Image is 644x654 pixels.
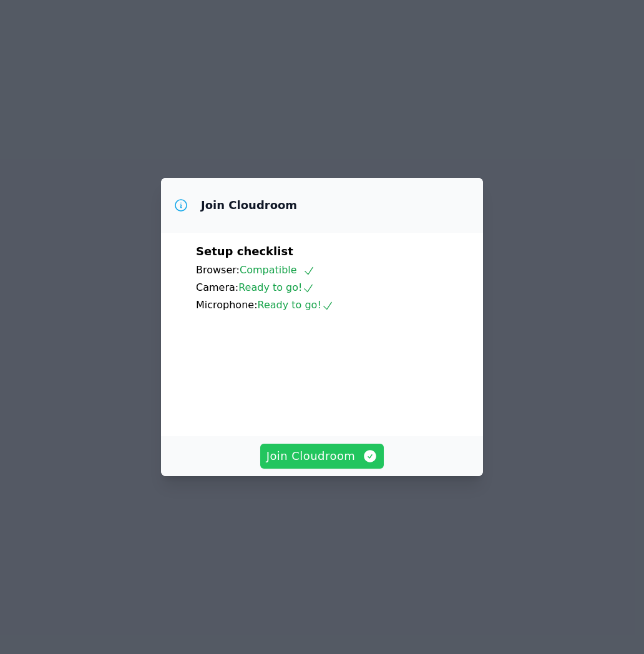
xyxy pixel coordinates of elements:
[196,245,293,258] span: Setup checklist
[258,299,334,311] span: Ready to go!
[266,447,378,465] span: Join Cloudroom
[238,281,315,293] span: Ready to go!
[201,198,297,213] h3: Join Cloudroom
[260,444,384,469] button: Join Cloudroom
[196,281,238,293] span: Camera:
[196,299,258,311] span: Microphone:
[240,264,315,276] span: Compatible
[196,264,240,276] span: Browser:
